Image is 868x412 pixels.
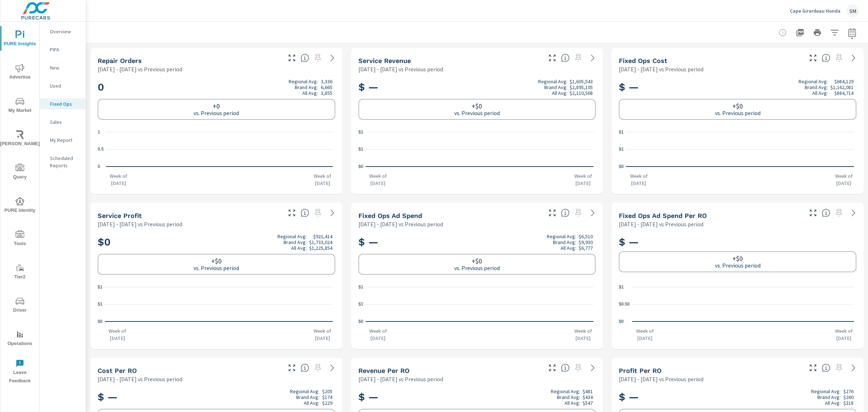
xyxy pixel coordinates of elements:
div: Sales [40,117,86,127]
p: [DATE] - [DATE] vs Previous period [98,375,182,383]
button: Select Date Range [845,25,859,40]
p: [DATE] - [DATE] vs Previous period [619,220,703,228]
a: See more details in report [327,207,338,219]
p: Brand Avg: [284,239,307,245]
text: $1 [358,130,363,135]
p: Regional Avg: [289,79,318,84]
span: Total revenue generated by the dealership from all Repair Orders closed over the selected date ra... [561,54,570,62]
text: $1 [358,147,363,152]
p: [DATE] - [DATE] vs Previous period [619,375,703,383]
h2: 0 [98,79,335,96]
text: $0 [619,164,624,169]
h2: $ — [619,236,856,248]
h5: Service Revenue [358,57,411,64]
p: Week of [DATE] [570,172,596,187]
text: 0.5 [98,147,104,152]
a: See more details in report [848,207,859,219]
p: Brand Avg: [557,394,580,400]
h2: $ — [98,388,335,406]
p: $434 [583,394,593,400]
p: Regional Avg: [290,388,319,394]
p: Brand Avg: [295,84,318,90]
p: Week of [DATE] [365,172,391,187]
div: Scheduled Reports [40,153,86,171]
p: Week of [DATE] [105,327,130,342]
a: See more details in report [848,362,859,374]
button: Make Fullscreen [807,362,819,374]
span: Operations [3,330,37,348]
div: PIPA [40,44,86,55]
p: Brand Avg: [805,84,828,90]
h6: +$0 [732,255,743,262]
p: $1,605,543 [570,79,593,84]
h6: +0 [213,102,220,110]
text: $1 [619,130,624,135]
p: Sales [50,118,80,126]
h5: Fixed Ops Ad Spend Per RO [619,212,707,219]
text: $0.50 [619,302,630,307]
p: $684,129 [834,79,854,84]
a: See more details in report [587,52,599,64]
button: Print Report [810,25,825,40]
h5: Service Profit [98,212,142,219]
h2: $ — [619,388,856,406]
p: [DATE] - [DATE] vs Previous period [98,220,182,228]
p: $6,510 [579,234,593,239]
span: PURE Insights [3,30,37,48]
p: Brand Avg: [544,84,567,90]
span: Select a preset date range to save this widget [573,207,584,219]
p: All Avg: [304,400,319,406]
p: Week of [DATE] [365,327,391,342]
button: Make Fullscreen [546,362,558,374]
text: $0 [358,319,363,324]
p: PIPA [50,46,80,53]
p: Regional Avg: [538,79,567,84]
p: All Avg: [302,90,318,96]
span: Total profit generated by the dealership from all Repair Orders closed over the selected date ran... [301,209,309,217]
button: Make Fullscreen [286,207,298,219]
text: $1 [619,147,624,152]
a: See more details in report [587,362,599,374]
p: [DATE] - [DATE] vs Previous period [619,65,703,73]
h2: $ — [619,79,856,96]
p: All Avg: [561,245,576,251]
p: Used [50,82,80,89]
span: Tier2 [3,264,37,281]
span: Query [3,164,37,181]
p: $481 [583,388,593,394]
h6: +$0 [472,102,482,110]
p: 6,665 [321,84,332,90]
p: vs. Previous period [193,265,239,271]
p: [DATE] - [DATE] vs Previous period [358,375,443,383]
h2: $ — [358,388,596,406]
p: $205 [322,388,332,394]
span: Total cost incurred by the dealership from all Repair Orders closed over the selected date range.... [822,54,830,62]
p: $1,733,024 [309,239,332,245]
p: Scheduled Reports [50,155,80,169]
span: Select a preset date range to save this widget [312,362,324,374]
button: Make Fullscreen [807,52,819,64]
span: Select a preset date range to save this widget [312,52,324,64]
p: Brand Avg: [296,394,319,400]
p: Regional Avg: [811,388,841,394]
p: Brand Avg: [553,239,576,245]
span: Average cost of Fixed Operations-oriented advertising per each Repair Order closed at the dealer ... [822,209,830,217]
span: Average cost incurred by the dealership from each Repair Order closed over the selected date rang... [301,363,309,372]
span: [PERSON_NAME] [3,130,37,148]
span: Driver [3,297,37,315]
text: 1 [98,130,100,135]
p: Week of [DATE] [570,327,596,342]
h5: Repair Orders [98,57,142,64]
span: Select a preset date range to save this widget [833,362,845,374]
p: $2,895,105 [570,84,593,90]
p: Week of [DATE] [831,327,856,342]
span: PURE Identity [3,197,37,215]
text: $1 [619,285,624,290]
p: Week of [DATE] [310,172,335,187]
button: Make Fullscreen [286,52,298,64]
button: Make Fullscreen [546,207,558,219]
p: All Avg: [291,245,307,251]
p: All Avg: [552,90,567,96]
p: Regional Avg: [547,234,576,239]
button: Make Fullscreen [286,362,298,374]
